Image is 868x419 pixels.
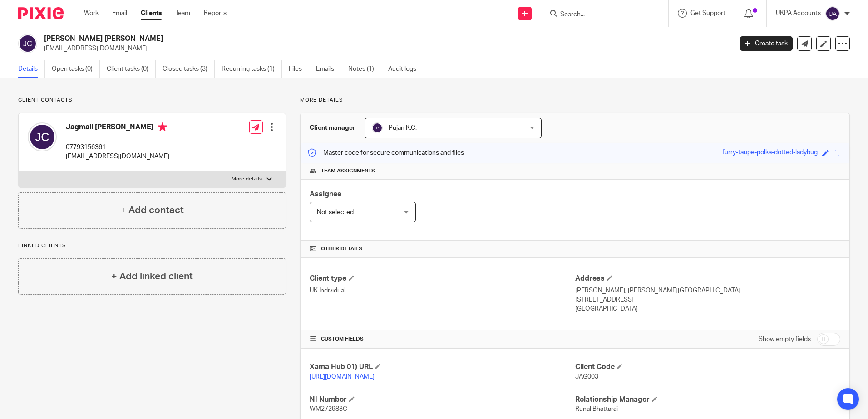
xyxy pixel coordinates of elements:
a: Audit logs [388,60,423,78]
a: Work [84,9,99,18]
h4: Relationship Manager [575,395,840,404]
span: Get Support [690,10,725,16]
label: Show empty fields [759,335,811,344]
p: Master code for secure communications and files [307,148,464,157]
img: svg%3E [18,34,37,53]
h4: CUSTOM FIELDS [310,336,575,343]
p: [GEOGRAPHIC_DATA] [575,304,840,313]
h2: [PERSON_NAME] [PERSON_NAME] [44,34,590,44]
img: svg%3E [28,122,57,151]
a: Create task [740,36,793,51]
p: [STREET_ADDRESS] [575,295,840,304]
a: [URL][DOMAIN_NAME] [310,374,375,380]
h4: Client Code [575,362,840,372]
p: UK Individual [310,286,575,295]
h4: Jagmail [PERSON_NAME] [66,122,169,134]
i: Primary [158,122,167,132]
p: Linked clients [18,242,286,249]
h4: + Add linked client [111,269,193,283]
a: Files [289,60,309,78]
span: JAG003 [575,374,598,380]
p: More details [300,97,850,104]
a: Details [18,60,45,78]
a: Team [175,9,190,18]
span: Other details [321,245,362,253]
span: Assignee [310,190,341,198]
p: Client contacts [18,97,286,104]
h4: Xama Hub 01) URL [310,362,575,372]
span: Team assignments [321,167,375,175]
p: [EMAIL_ADDRESS][DOMAIN_NAME] [44,44,726,53]
a: Reports [204,9,227,18]
div: furry-taupe-polka-dotted-ladybug [722,148,818,158]
h4: Address [575,274,840,283]
p: [PERSON_NAME], [PERSON_NAME][GEOGRAPHIC_DATA] [575,286,840,295]
p: [EMAIL_ADDRESS][DOMAIN_NAME] [66,152,169,161]
h3: Client manager [310,123,355,132]
img: svg%3E [372,122,383,133]
input: Search [559,11,641,19]
a: Client tasks (0) [107,60,156,78]
img: svg%3E [825,6,840,21]
p: More details [232,175,262,183]
a: Emails [316,60,341,78]
span: Not selected [317,209,354,215]
a: Notes (1) [348,60,381,78]
span: Pujan K.C. [389,125,417,131]
a: Closed tasks (3) [163,60,215,78]
span: Runal Bhattarai [575,406,618,412]
a: Open tasks (0) [52,60,100,78]
h4: Client type [310,274,575,283]
p: UKPA Accounts [776,9,821,18]
p: 07793156361 [66,143,169,152]
a: Clients [141,9,162,18]
h4: NI Number [310,395,575,404]
a: Recurring tasks (1) [222,60,282,78]
span: WM272983C [310,406,347,412]
a: Email [112,9,127,18]
h4: + Add contact [120,203,184,217]
img: Pixie [18,7,64,19]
